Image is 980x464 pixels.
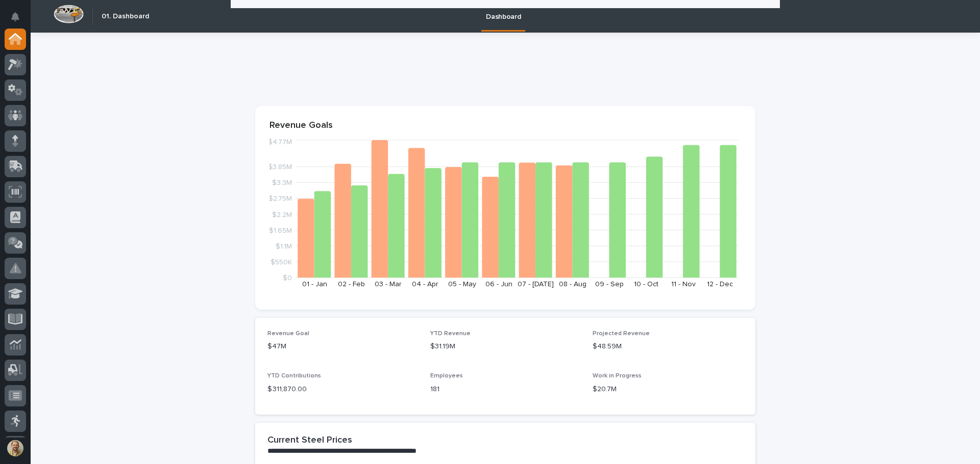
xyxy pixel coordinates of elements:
span: Work in Progress [593,373,642,379]
text: 02 - Feb [338,281,365,288]
tspan: $2.75M [268,195,292,202]
h2: 01. Dashboard [102,12,149,21]
p: $ 311,870.00 [267,384,418,395]
span: YTD Revenue [430,331,471,337]
div: Notifications [13,12,26,29]
text: 12 - Dec [707,281,733,288]
text: 11 - Nov [671,281,696,288]
button: Notifications [5,6,26,28]
tspan: $1.1M [276,242,292,250]
span: Revenue Goal [267,331,309,337]
tspan: $3.85M [268,163,292,171]
text: 09 - Sep [595,281,624,288]
span: Projected Revenue [593,331,650,337]
img: Workspace Logo [54,5,84,23]
h2: Current Steel Prices [267,435,352,446]
tspan: $3.3M [272,179,292,186]
text: 10 - Oct [634,281,658,288]
tspan: $4.77M [268,139,292,146]
p: 181 [430,384,581,395]
span: YTD Contributions [267,373,321,379]
text: 04 - Apr [412,281,438,288]
p: $20.7M [593,384,743,395]
button: users-avatar [5,438,26,459]
text: 05 - May [448,281,476,288]
p: Revenue Goals [269,120,741,131]
text: 01 - Jan [302,281,327,288]
text: 06 - Jun [485,281,512,288]
text: 08 - Aug [559,281,586,288]
text: 03 - Mar [375,281,402,288]
tspan: $0 [283,275,292,282]
span: Employees [430,373,463,379]
p: $47M [267,341,418,352]
tspan: $2.2M [272,211,292,218]
p: $48.59M [593,341,743,352]
tspan: $1.65M [269,227,292,234]
tspan: $550K [271,258,292,265]
text: 07 - [DATE] [518,281,554,288]
p: $31.19M [430,341,581,352]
